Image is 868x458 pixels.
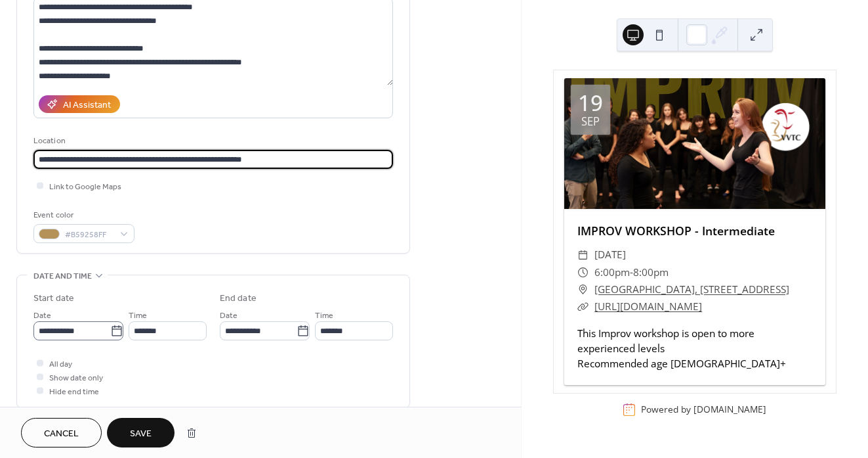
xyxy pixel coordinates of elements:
div: ​ [577,246,589,263]
button: Save [107,418,175,447]
div: Powered by [641,403,766,415]
span: Show date only [49,371,103,385]
span: Cancel [44,427,79,441]
span: Hide end time [49,385,99,399]
div: End date [220,292,257,306]
div: ​ [577,264,589,281]
a: [DOMAIN_NAME] [693,403,766,415]
span: Time [315,309,333,323]
div: Sep [581,116,600,127]
span: All day [49,357,72,371]
span: 8:00pm [633,264,669,281]
span: [DATE] [594,246,626,263]
a: [URL][DOMAIN_NAME] [594,300,702,313]
div: Event color [33,208,132,222]
span: Link to Google Maps [49,180,121,194]
span: Save [130,427,152,441]
div: 19 [578,92,603,114]
span: Date and time [33,269,92,283]
div: Start date [33,292,74,306]
a: [GEOGRAPHIC_DATA], [STREET_ADDRESS] [594,281,789,298]
div: ​ [577,281,589,298]
a: IMPROV WORKSHOP - Intermediate [577,223,775,239]
div: ​ [577,298,589,315]
span: Date [33,309,51,323]
span: Time [129,309,147,323]
div: This Improv workshop is open to more experienced levels Recommended age [DEMOGRAPHIC_DATA]+ [564,326,825,371]
div: AI Assistant [63,99,111,112]
span: 6:00pm [594,264,630,281]
button: Cancel [21,418,102,447]
span: Date [220,309,238,323]
span: #B59258FF [65,228,114,242]
span: - [630,264,633,281]
div: Location [33,134,390,148]
button: AI Assistant [39,95,120,113]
